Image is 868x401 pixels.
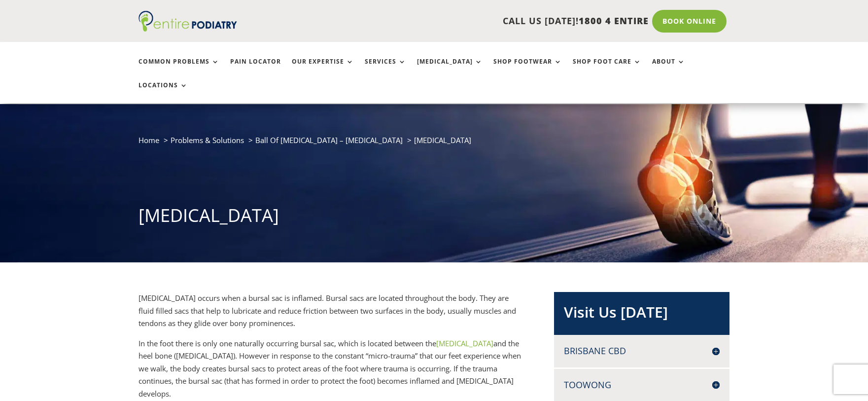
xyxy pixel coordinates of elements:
span: 1800 4 ENTIRE [579,15,649,27]
p: CALL US [DATE]! [275,15,649,28]
img: logo (1) [139,11,237,32]
a: [MEDICAL_DATA] [436,338,493,348]
a: Entire Podiatry [139,24,237,34]
a: Our Expertise [292,58,354,79]
a: Ball Of [MEDICAL_DATA] – [MEDICAL_DATA] [255,135,403,145]
a: Services [365,58,406,79]
a: Shop Foot Care [573,58,641,79]
nav: breadcrumb [139,134,730,154]
a: [MEDICAL_DATA] [417,58,483,79]
h2: Visit Us [DATE] [564,302,720,328]
a: Common Problems [139,58,219,79]
h4: Brisbane CBD [564,345,720,357]
a: Book Online [652,10,727,33]
a: Home [139,135,159,145]
h4: Toowong [564,379,720,391]
p: [MEDICAL_DATA] occurs when a bursal sac is inflamed. Bursal sacs are located throughout the body.... [139,292,522,337]
a: About [652,58,685,79]
a: Pain Locator [230,58,281,79]
h1: [MEDICAL_DATA] [139,203,730,233]
a: Problems & Solutions [171,135,244,145]
a: Locations [139,82,188,103]
span: [MEDICAL_DATA] [414,135,471,145]
a: Shop Footwear [493,58,562,79]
